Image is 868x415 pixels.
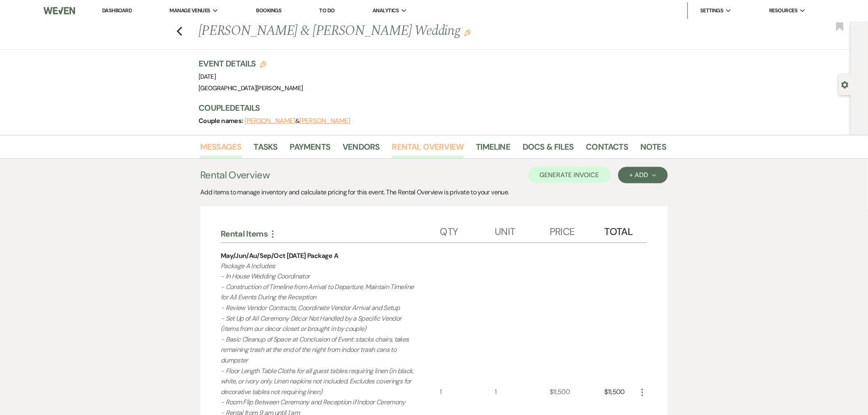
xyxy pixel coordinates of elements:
div: May/Jun/Au/Sep/Oct [DATE] Package A [221,251,338,261]
a: Timeline [476,140,511,158]
img: Weven Logo [43,2,75,19]
a: Payments [290,140,331,158]
div: + Add [630,172,656,178]
span: Manage Venues [170,7,210,15]
span: Analytics [372,7,399,15]
a: Rental Overview [392,140,464,158]
div: Add items to manage inventory and calculate pricing for this event. The Rental Overview is privat... [200,187,668,197]
a: To Do [320,7,335,14]
button: [PERSON_NAME] [244,118,295,124]
span: [GEOGRAPHIC_DATA][PERSON_NAME] [199,84,303,92]
button: Open lead details [841,80,849,88]
button: [PERSON_NAME] [299,118,350,124]
div: Total [605,218,637,242]
h1: [PERSON_NAME] & [PERSON_NAME] Wedding [199,21,566,41]
span: [DATE] [199,73,216,81]
span: Settings [700,7,724,15]
button: Generate Invoice [528,167,611,183]
a: Bookings [256,7,281,15]
span: Couple names: [199,116,244,125]
span: & [244,117,350,125]
a: Dashboard [102,7,132,14]
button: Edit [464,29,471,36]
span: Resources [769,7,797,15]
a: Vendors [343,140,379,158]
div: Rental Items [221,228,440,239]
a: Tasks [254,140,278,158]
a: Notes [640,140,666,158]
h3: Couple Details [199,102,658,114]
h3: Rental Overview [200,168,270,182]
div: Qty [440,218,495,242]
div: Unit [495,218,550,242]
a: Contacts [586,140,628,158]
div: Price [550,218,605,242]
a: Docs & Files [523,140,573,158]
button: + Add [618,167,668,183]
a: Messages [200,140,242,158]
h3: Event Details [199,58,303,69]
